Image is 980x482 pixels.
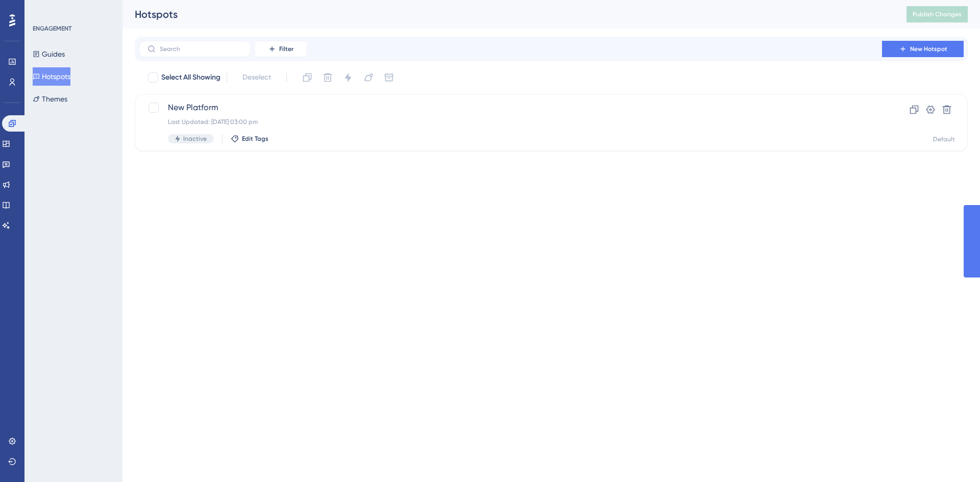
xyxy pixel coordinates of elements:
span: Publish Changes [913,10,962,18]
div: ENGAGEMENT [33,24,71,33]
span: New Hotspot [910,45,947,53]
button: Guides [33,45,65,63]
button: Deselect [233,68,280,87]
span: Inactive [183,135,207,143]
span: Edit Tags [242,135,268,143]
span: New Platform [168,102,853,114]
button: Publish Changes [906,6,968,22]
span: Deselect [242,71,271,84]
button: Filter [255,41,306,57]
button: Edit Tags [231,135,268,143]
span: Filter [279,45,293,53]
div: Hotspots [135,7,881,21]
div: Last Updated: [DATE] 03:00 pm [168,118,853,126]
button: Hotspots [33,67,70,86]
button: New Hotspot [882,41,964,57]
button: Themes [33,90,67,108]
input: Search [160,45,242,53]
div: Default [933,135,955,143]
span: Select All Showing [161,71,220,84]
iframe: UserGuiding AI Assistant Launcher [937,442,968,472]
